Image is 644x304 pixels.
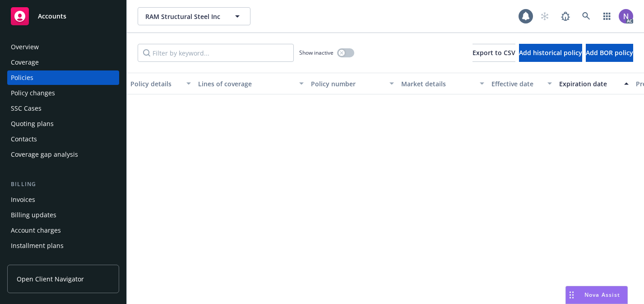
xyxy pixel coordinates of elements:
div: Lines of coverage [198,79,294,89]
div: Effective date [491,79,542,89]
span: Export to CSV [473,48,515,57]
span: RAM Structural Steel Inc [145,12,223,21]
a: Accounts [7,4,119,29]
span: Open Client Navigator [17,274,84,284]
button: Nova Assist [565,286,628,304]
button: Policy details [127,73,195,94]
div: Policy details [130,79,181,89]
a: Coverage [7,55,119,70]
a: Coverage gap analysis [7,147,119,162]
a: Installment plans [7,239,119,253]
a: Invoices [7,192,119,207]
div: Policies [11,70,33,85]
div: Coverage [11,55,39,70]
span: Add BOR policy [586,48,633,57]
a: Quoting plans [7,117,119,131]
button: Add historical policy [519,44,582,62]
div: Account charges [11,223,61,238]
a: Report a Bug [556,7,575,25]
img: photo [619,9,633,23]
div: Drag to move [566,286,577,304]
button: Add BOR policy [586,44,633,62]
span: Add historical policy [519,48,582,57]
input: Filter by keyword... [138,44,294,62]
span: Show inactive [299,49,334,56]
div: Policy number [311,79,384,89]
div: SSC Cases [11,101,42,116]
span: Nova Assist [584,291,620,299]
div: Coverage gap analysis [11,147,78,162]
div: Billing updates [11,208,56,222]
button: Export to CSV [473,44,515,62]
div: Invoices [11,192,35,207]
a: SSC Cases [7,101,119,116]
button: Lines of coverage [195,73,307,94]
div: Overview [11,40,39,54]
div: Billing [7,180,119,189]
div: Policy changes [11,86,55,100]
button: Effective date [488,73,556,94]
a: Contacts [7,132,119,146]
div: Installment plans [11,239,64,253]
div: Market details [401,79,474,89]
a: Overview [7,40,119,54]
div: Contacts [11,132,37,146]
button: RAM Structural Steel Inc [138,7,250,25]
button: Policy number [307,73,398,94]
a: Account charges [7,223,119,238]
div: Expiration date [559,79,619,89]
a: Search [577,7,595,25]
a: Policy changes [7,86,119,100]
a: Switch app [598,7,616,25]
a: Start snowing [536,7,554,25]
span: Accounts [38,13,66,20]
button: Market details [398,73,488,94]
a: Billing updates [7,208,119,222]
div: Quoting plans [11,117,54,131]
button: Expiration date [556,73,632,94]
a: Policies [7,70,119,85]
